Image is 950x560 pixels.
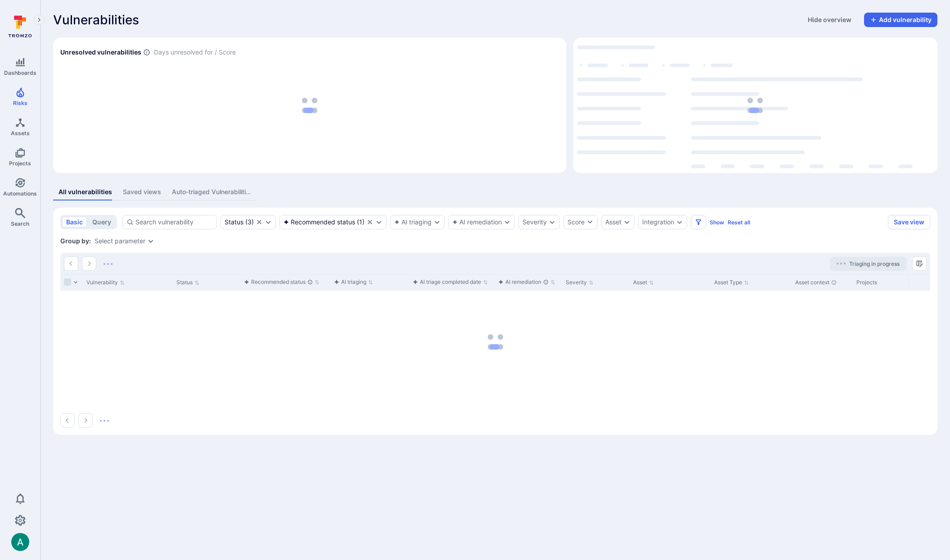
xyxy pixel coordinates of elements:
div: loading spinner [577,41,934,169]
span: Select all rows [64,278,71,286]
button: Sort by Status [176,279,199,286]
button: Clear selection [256,219,263,226]
button: Add vulnerability [864,13,937,27]
button: AI triaging [394,219,432,226]
button: Sort by Asset Type [714,279,749,286]
input: Search vulnerability [135,218,213,227]
img: Loading... [104,263,113,265]
button: Go to the next page [78,413,93,428]
button: Score [563,215,598,229]
div: Arjan Dehar [11,533,29,551]
button: Filters [691,215,706,229]
button: Status(3) [225,219,254,226]
button: Go to the next page [82,256,96,271]
button: basic [62,217,87,228]
h2: Unresolved vulnerabilities [60,48,141,57]
div: assets tabs [53,184,937,200]
button: Sort by function(){return k.createElement(pN.A,{direction:"row",alignItems:"center",gap:4},k.crea... [498,278,555,286]
div: Recommended status [244,278,313,287]
span: Dashboards [4,69,36,76]
div: Top integrations by vulnerabilities [573,38,937,173]
div: Asset context [795,278,849,287]
span: Search [11,220,29,227]
span: Days unresolved for / Score [154,48,236,57]
div: Score [567,218,585,227]
button: Integration [642,219,674,226]
div: Recommended status [284,219,355,226]
span: Automations [3,190,37,197]
div: grouping parameters [95,237,154,245]
button: Show [710,219,724,226]
button: Expand dropdown [623,219,630,226]
img: Loading... [747,98,763,113]
div: AI remediation [498,278,549,287]
span: Assets [11,130,30,137]
button: Manage columns [912,256,927,271]
div: Automatically discovered context associated with the asset [831,280,837,285]
button: Expand dropdown [504,219,511,226]
span: Projects [9,160,31,167]
button: Go to the previous page [60,413,75,428]
button: Sort by Vulnerability [86,279,125,286]
button: Reset all [728,219,750,226]
button: Recommended status(1) [284,219,365,226]
div: ( 1 ) [284,219,365,226]
button: Expand dropdown [147,237,154,245]
span: Triaging in progress [849,260,900,267]
div: AI triaging [334,278,366,287]
button: Hide overview [802,13,857,27]
button: Sort by Asset [633,279,654,286]
button: Asset [605,219,621,226]
button: AI remediation [452,219,502,226]
span: Risks [13,100,27,106]
button: Expand dropdown [676,219,683,226]
button: Expand dropdown [549,219,556,226]
button: Expand dropdown [265,219,272,226]
button: Expand dropdown [375,219,383,226]
button: Expand dropdown [433,219,441,226]
button: Sort by Severity [566,279,594,286]
img: ACg8ocLSa5mPYBaXNx3eFu_EmspyJX0laNWN7cXOFirfQ7srZveEpg=s96-c [11,533,29,551]
i: Expand navigation menu [36,16,42,24]
button: Sort by function(){return k.createElement(pN.A,{direction:"row",alignItems:"center",gap:4},k.crea... [413,278,488,286]
img: Loading... [837,263,846,264]
div: All vulnerabilities [59,187,112,196]
button: Go to the previous page [64,256,78,271]
button: Severity [522,219,547,226]
div: Status [225,219,243,226]
div: AI triage completed date [413,278,481,287]
button: query [88,217,115,228]
button: Clear selection [366,219,374,226]
button: Sort by function(){return k.createElement(pN.A,{direction:"row",alignItems:"center",gap:4},k.crea... [244,278,320,286]
span: Group by: [60,237,91,246]
img: Loading... [100,420,109,422]
div: ( 3 ) [225,219,254,226]
span: Vulnerabilities [53,13,139,27]
button: Expand navigation menu [34,14,45,25]
div: Auto-triaged Vulnerabilities [172,187,251,196]
button: Save view [888,215,930,229]
span: Number of vulnerabilities in status ‘Open’ ‘Triaged’ and ‘In process’ divided by score and scanne... [143,48,150,57]
div: Saved views [123,187,161,196]
button: Select parameter [95,237,145,245]
button: Sort by function(){return k.createElement(pN.A,{direction:"row",alignItems:"center",gap:4},k.crea... [334,278,373,286]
